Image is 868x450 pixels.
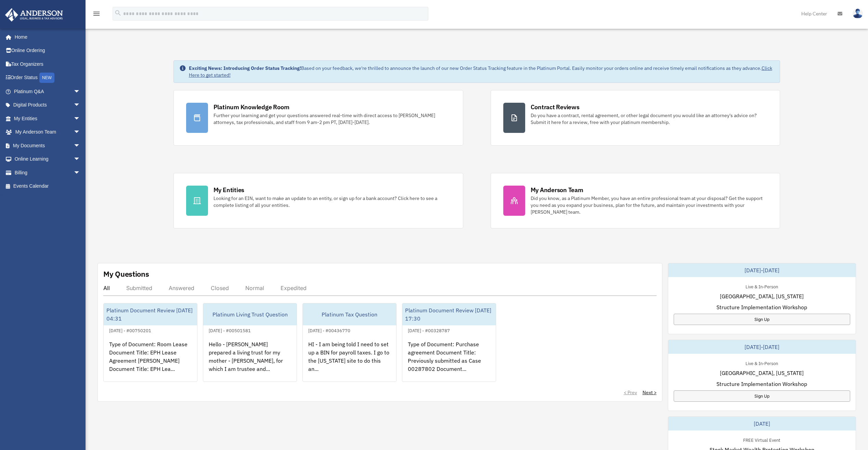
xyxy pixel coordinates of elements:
div: [DATE] - #00436770 [303,326,356,334]
div: Hello - [PERSON_NAME] prepared a living trust for my mother - [PERSON_NAME], for which I am trust... [203,335,297,388]
a: Digital Productsarrow_drop_down [5,98,91,112]
div: Live & In-Person [740,283,783,290]
div: Platinum Living Trust Question [203,303,297,325]
strong: Exciting News: Introducing Order Status Tracking! [189,65,301,71]
div: Type of Document: Room Lease Document Title: EPH Lease Agreement [PERSON_NAME] Document Title: EP... [104,335,197,388]
span: arrow_drop_down [74,85,87,99]
div: My Entities [213,186,244,194]
i: menu [92,10,101,18]
a: Sign Up [674,390,850,402]
div: [DATE] - #00750201 [104,326,157,334]
div: Do you have a contract, rental agreement, or other legal document you would like an attorney's ad... [531,112,768,126]
a: Platinum Knowledge Room Further your learning and get your questions answered real-time with dire... [173,90,463,146]
span: arrow_drop_down [74,98,87,112]
a: My Anderson Teamarrow_drop_down [5,125,91,139]
div: [DATE]-[DATE] [668,263,856,277]
a: Platinum Q&Aarrow_drop_down [5,85,91,98]
span: arrow_drop_down [74,125,87,139]
span: Structure Implementation Workshop [716,303,807,311]
a: Platinum Living Trust Question[DATE] - #00501581Hello - [PERSON_NAME] prepared a living trust for... [203,303,297,382]
a: Online Ordering [5,44,91,58]
a: Billingarrow_drop_down [5,166,91,179]
div: Platinum Document Review [DATE] 17:30 [402,303,496,325]
div: All [103,285,110,291]
div: Contract Reviews [531,103,580,111]
a: Tax Organizers [5,57,91,71]
a: My Entities Looking for an EIN, want to make an update to an entity, or sign up for a bank accoun... [173,173,463,228]
a: My Documentsarrow_drop_down [5,139,91,152]
div: Platinum Knowledge Room [213,103,289,111]
div: Platinum Document Review [DATE] 04:31 [104,303,197,325]
a: My Anderson Team Did you know, as a Platinum Member, you have an entire professional team at your... [491,173,780,228]
div: [DATE] - #00328787 [402,326,455,334]
a: Order StatusNEW [5,71,91,85]
span: [GEOGRAPHIC_DATA], [US_STATE] [720,292,804,300]
div: Type of Document: Purchase agreement Document Title: Previously submitted as Case 00287802 Docume... [402,335,496,388]
a: Online Learningarrow_drop_down [5,152,91,166]
span: arrow_drop_down [74,152,87,166]
div: My Questions [103,269,149,279]
div: FREE Virtual Event [738,436,786,443]
div: Platinum Tax Question [303,303,396,325]
img: Anderson Advisors Platinum Portal [3,8,65,22]
div: NEW [39,73,54,83]
a: Click Here to get started! [189,65,772,78]
div: Answered [169,285,194,291]
div: [DATE]-[DATE] [668,340,856,354]
div: Live & In-Person [740,359,783,366]
div: [DATE] - #00501581 [203,326,256,334]
div: My Anderson Team [531,186,583,194]
a: Platinum Tax Question[DATE] - #00436770HI - I am being told I need to set up a BIN for payroll ta... [302,303,397,382]
div: Based on your feedback, we're thrilled to announce the launch of our new Order Status Tracking fe... [189,65,775,78]
a: Next > [643,389,657,396]
span: arrow_drop_down [74,166,87,180]
a: Home [5,30,87,44]
img: User Pic [853,9,863,18]
div: Submitted [126,285,152,291]
a: menu [92,12,101,18]
i: search [114,9,122,17]
div: [DATE] [668,417,856,430]
span: arrow_drop_down [74,139,87,153]
span: [GEOGRAPHIC_DATA], [US_STATE] [720,369,804,377]
a: Contract Reviews Do you have a contract, rental agreement, or other legal document you would like... [491,90,780,146]
span: arrow_drop_down [74,112,87,126]
div: HI - I am being told I need to set up a BIN for payroll taxes. I go to the [US_STATE] site to do ... [303,335,396,388]
div: Closed [211,285,229,291]
a: Events Calendar [5,179,91,193]
a: Sign Up [674,314,850,325]
div: Did you know, as a Platinum Member, you have an entire professional team at your disposal? Get th... [531,195,768,215]
div: Expedited [281,285,307,291]
a: Platinum Document Review [DATE] 04:31[DATE] - #00750201Type of Document: Room Lease Document Titl... [103,303,197,382]
div: Normal [245,285,264,291]
div: Further your learning and get your questions answered real-time with direct access to [PERSON_NAM... [213,112,451,126]
a: My Entitiesarrow_drop_down [5,112,91,125]
span: Structure Implementation Workshop [716,380,807,388]
div: Looking for an EIN, want to make an update to an entity, or sign up for a bank account? Click her... [213,195,451,209]
a: Platinum Document Review [DATE] 17:30[DATE] - #00328787Type of Document: Purchase agreement Docum... [402,303,496,382]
